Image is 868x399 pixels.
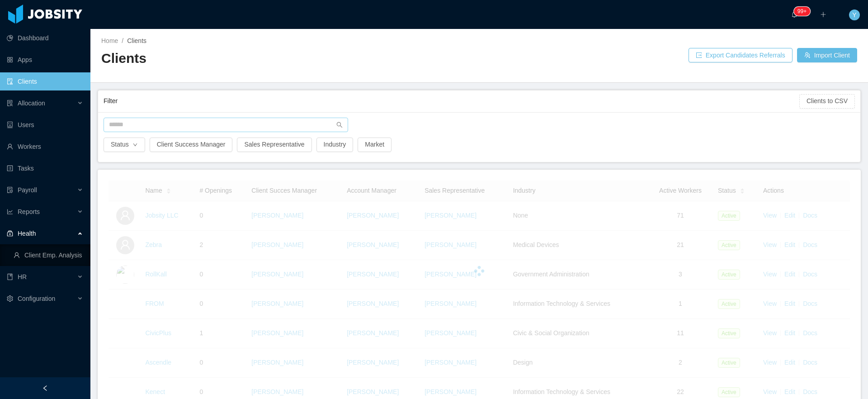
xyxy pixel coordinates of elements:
a: icon: userClient Emp. Analysis [14,246,83,264]
span: HR [18,273,27,280]
i: icon: medicine-box [7,230,13,237]
button: Industry [316,138,354,152]
h2: Clients [101,49,479,68]
a: icon: profileTasks [7,159,83,177]
a: Home [101,37,118,44]
i: icon: file-protect [7,187,13,193]
div: Filter [104,93,799,109]
span: / [122,37,123,44]
span: Reports [18,208,40,215]
span: Configuration [18,295,55,302]
button: Sales Representative [237,138,311,152]
button: Clients to CSV [799,94,855,109]
i: icon: setting [7,295,13,302]
sup: 383 [794,7,810,16]
button: Statusicon: down [104,138,145,152]
button: icon: usergroup-addImport Client [797,48,857,62]
span: Payroll [18,186,37,194]
i: icon: search [336,122,343,128]
a: icon: robotUsers [7,116,83,134]
i: icon: bell [791,11,797,18]
span: Health [18,230,36,237]
span: Y [852,9,856,20]
span: Clients [127,37,146,44]
i: icon: line-chart [7,209,13,215]
i: icon: book [7,274,13,280]
button: Client Success Manager [150,138,233,152]
span: Allocation [18,100,45,107]
a: icon: userWorkers [7,138,83,156]
a: icon: pie-chartDashboard [7,29,83,47]
i: icon: solution [7,100,13,106]
a: icon: auditClients [7,72,83,90]
i: icon: plus [820,11,826,18]
button: icon: exportExport Candidates Referrals [689,48,793,62]
a: icon: appstoreApps [7,51,83,69]
button: Market [358,138,392,152]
